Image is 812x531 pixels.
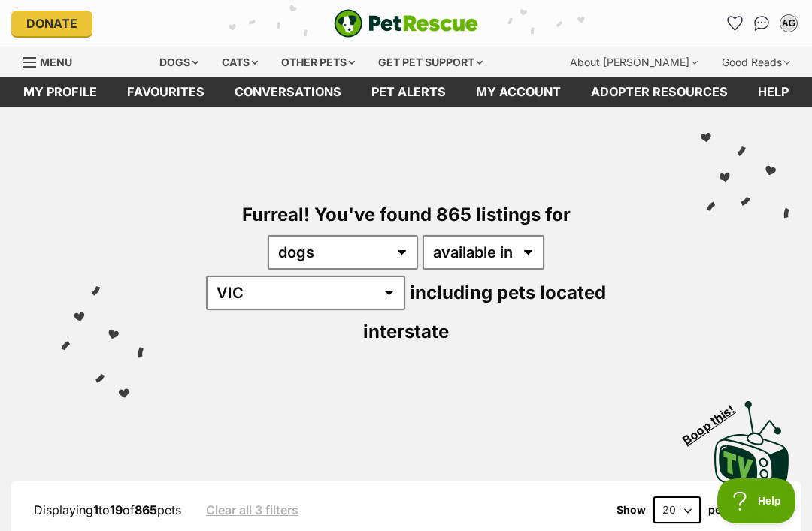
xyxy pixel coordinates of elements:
div: Good Reads [711,47,801,77]
a: Donate [11,11,92,36]
a: Conversations [750,11,774,35]
span: Furreal! You've found 865 listings for [242,204,571,225]
strong: 19 [110,502,123,517]
img: logo-e224e6f780fb5917bec1dbf3a21bbac754714ae5b6737aabdf751b685950b380.svg [334,9,478,38]
a: My profile [8,77,112,107]
a: PetRescue [334,9,478,38]
ul: Account quick links [723,11,801,35]
strong: 865 [135,502,157,517]
span: including pets located interstate [363,282,606,342]
div: Get pet support [368,47,493,77]
div: AG [781,16,796,31]
img: chat-41dd97257d64d25036548639549fe6c8038ab92f7586957e7f3b1b290dea8141.svg [754,16,770,31]
strong: 1 [93,502,98,517]
a: Favourites [723,11,747,35]
span: Displaying to of pets [34,502,181,517]
a: Help [743,77,804,107]
a: My account [461,77,576,107]
div: Other pets [271,47,365,77]
a: Favourites [112,77,220,107]
img: PetRescue TV logo [714,401,789,494]
a: Menu [23,47,83,74]
span: Menu [40,56,72,68]
div: About [PERSON_NAME] [559,47,708,77]
div: Dogs [149,47,209,77]
a: Adopter resources [576,77,743,107]
a: conversations [220,77,356,107]
div: Cats [211,47,268,77]
a: Boop this! [714,388,789,497]
a: Pet alerts [356,77,461,107]
span: Boop this! [680,393,750,447]
label: pets per page [708,504,778,516]
iframe: Help Scout Beacon - Open [717,478,797,523]
a: Clear all 3 filters [206,503,298,517]
span: Show [617,504,646,516]
button: My account [777,11,801,35]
